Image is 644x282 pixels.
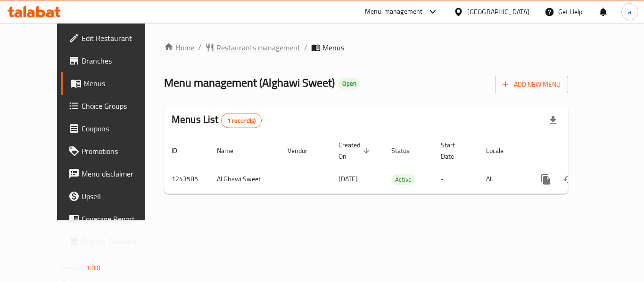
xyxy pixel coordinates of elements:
[542,109,564,132] div: Export file
[172,113,262,128] h2: Menus List
[62,262,85,274] span: Version:
[339,80,360,88] span: Open
[222,116,262,125] span: 1 record(s)
[164,165,209,193] td: 1243585
[172,145,190,156] span: ID
[467,7,529,17] div: [GEOGRAPHIC_DATA]
[441,139,467,162] span: Start Date
[479,165,527,193] td: All
[339,173,358,185] span: [DATE]
[216,42,300,53] span: Restaurants management
[61,27,165,49] a: Edit Restaurant
[61,117,165,140] a: Coupons
[61,49,165,72] a: Branches
[82,213,157,225] span: Coverage Report
[288,145,320,156] span: Vendor
[83,78,157,89] span: Menus
[82,55,157,66] span: Branches
[304,42,307,53] li: /
[391,145,422,156] span: Status
[164,72,335,93] span: Menu management ( Alghawi Sweet )
[61,95,165,117] a: Choice Groups
[365,6,423,17] div: Menu-management
[339,139,372,162] span: Created On
[164,42,568,53] nav: breadcrumb
[61,208,165,230] a: Coverage Report
[198,42,201,53] li: /
[433,165,479,193] td: -
[535,168,557,191] button: more
[391,174,415,185] span: Active
[164,137,633,194] table: enhanced table
[503,79,561,90] span: Add New Menu
[486,145,516,156] span: Locale
[61,230,165,253] a: Grocery Checklist
[322,42,344,53] span: Menus
[557,168,580,191] button: Change Status
[82,123,157,134] span: Coupons
[391,174,415,185] div: Active
[628,7,631,17] span: a
[217,145,246,156] span: Name
[82,32,157,44] span: Edit Restaurant
[61,140,165,162] a: Promotions
[221,113,262,128] div: Total records count
[82,236,157,247] span: Grocery Checklist
[82,100,157,112] span: Choice Groups
[61,162,165,185] a: Menu disclaimer
[209,165,280,193] td: Al Ghawi Sweet
[82,168,157,179] span: Menu disclaimer
[164,42,194,53] a: Home
[339,78,360,89] div: Open
[205,42,300,53] a: Restaurants management
[61,72,165,95] a: Menus
[527,137,633,165] th: Actions
[495,76,568,93] button: Add New Menu
[61,185,165,208] a: Upsell
[82,145,157,157] span: Promotions
[82,191,157,202] span: Upsell
[86,262,101,274] span: 1.0.0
